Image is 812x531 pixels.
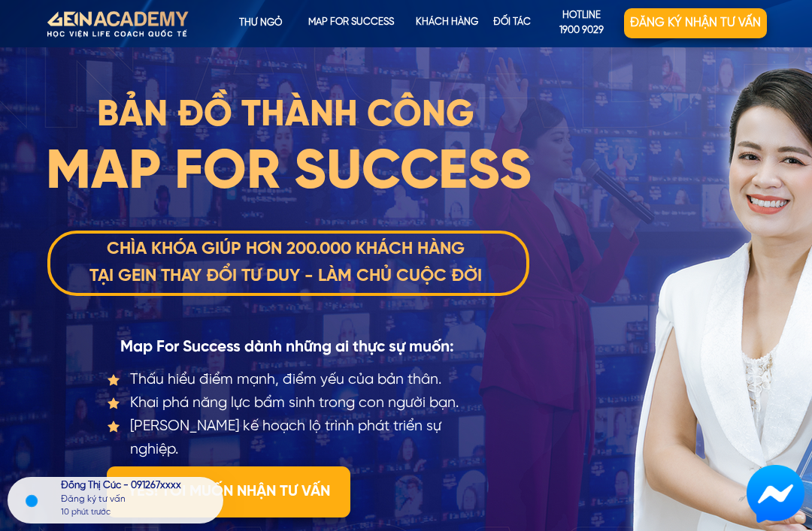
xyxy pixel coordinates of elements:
[61,493,220,506] div: Đăng ký tư vấn
[97,97,474,134] span: BẢN ĐỒ THÀNH CÔNG
[477,8,546,38] p: Đối tác
[107,415,477,462] li: [PERSON_NAME] kế hoạch lộ trình phát triển sự nghiệp.
[61,481,220,493] div: Đồng Thị Cúc - 091267xxxx
[410,8,483,38] p: KHÁCH HÀNG
[540,8,624,38] a: hotline1900 9029
[92,335,483,361] h3: Map For Success dành những ai thực sự muốn:
[624,8,767,38] p: Đăng ký nhận tư vấn
[307,8,395,38] p: map for success
[61,506,111,520] div: 10 phút trước
[215,8,307,38] p: Thư ngỏ
[107,391,477,415] li: Khai phá năng lực bẩm sinh trong con người bạn.
[107,368,477,391] li: Thấu hiểu điểm mạnh, điểm yếu của bản thân.
[46,144,532,201] span: MAP FOR SUCCESS
[540,8,624,40] p: hotline 1900 9029
[107,466,350,517] p: YES! TÔI MUỐN NHẬN TƯ VẤN
[41,236,530,291] h3: CHÌA KHÓA GIÚP HƠN 200.000 KHÁCH HÀNG TẠI GEIN THAY ĐỔI TƯ DUY - LÀM CHỦ CUỘC ĐỜI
